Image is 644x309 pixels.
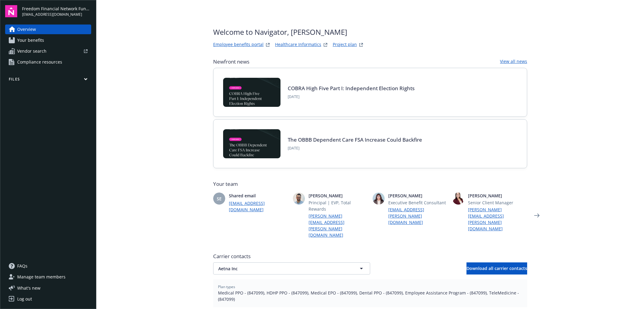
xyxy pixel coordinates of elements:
a: Overview [5,25,91,34]
img: navigator-logo.svg [5,5,17,17]
span: Executive Benefit Consultant [388,199,447,206]
a: COBRA High Five Part I: Independent Election Rights [288,85,415,92]
a: striveWebsite [264,41,271,48]
img: photo [452,192,464,205]
span: Your benefits [17,35,44,45]
span: Compliance resources [17,57,62,67]
span: Medical PPO - (847099), HDHP PPO - (847099), Medical EPO - (847099), Dental PPO - (847099), Emplo... [218,290,522,302]
a: Project plan [333,41,357,48]
span: Carrier contacts [213,253,527,260]
a: [EMAIL_ADDRESS][PERSON_NAME][DOMAIN_NAME] [388,206,447,225]
a: [PERSON_NAME][EMAIL_ADDRESS][PERSON_NAME][DOMAIN_NAME] [309,213,368,238]
span: Vendor search [17,46,46,56]
a: Healthcare Informatics [275,41,321,48]
span: Manage team members [17,272,66,282]
span: [PERSON_NAME] [388,192,447,199]
span: What ' s new [17,285,40,291]
img: BLOG-Card Image - Compliance - OBBB Dep Care FSA - 08-01-25.jpg [223,129,280,158]
a: Compliance resources [5,57,91,67]
span: [EMAIL_ADDRESS][DOMAIN_NAME] [22,12,91,17]
button: Download all carrier contacts [466,262,527,274]
img: photo [373,192,385,205]
div: Log out [17,294,32,304]
a: projectPlanWebsite [357,41,365,48]
span: FAQs [17,261,27,271]
span: [DATE] [288,146,422,151]
a: The OBBB Dependent Care FSA Increase Could Backfire [288,136,422,143]
span: Senior Client Manager [468,199,527,206]
a: Employee benefits portal [213,41,264,48]
span: Download all carrier contacts [466,265,527,271]
button: What's new [5,285,50,291]
span: [PERSON_NAME] [468,192,527,199]
button: Aetna Inc [213,262,370,274]
a: FAQs [5,261,91,271]
a: Next [532,211,542,220]
span: SE [217,196,222,202]
a: springbukWebsite [322,41,329,48]
a: [PERSON_NAME][EMAIL_ADDRESS][PERSON_NAME][DOMAIN_NAME] [468,206,527,232]
span: [PERSON_NAME] [309,192,368,199]
button: Files [5,77,91,84]
a: Manage team members [5,272,91,282]
span: Freedom Financial Network Funding, LLC [22,5,91,12]
span: Principal | EVP, Total Rewards [309,199,368,212]
span: [DATE] [288,94,415,100]
a: Vendor search [5,46,91,56]
span: Your team [213,180,527,188]
span: Plan types [218,284,522,290]
button: Freedom Financial Network Funding, LLC[EMAIL_ADDRESS][DOMAIN_NAME] [22,5,91,17]
img: BLOG-Card Image - Compliance - COBRA High Five Pt 1 07-18-25.jpg [223,78,280,107]
span: Shared email [229,192,288,199]
span: Aetna Inc [218,265,344,272]
img: photo [293,192,305,205]
span: Welcome to Navigator , [PERSON_NAME] [213,27,365,38]
span: Newfront news [213,58,249,65]
a: Your benefits [5,35,91,45]
a: View all news [500,58,527,65]
span: Overview [17,25,36,34]
a: [EMAIL_ADDRESS][DOMAIN_NAME] [229,200,288,213]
